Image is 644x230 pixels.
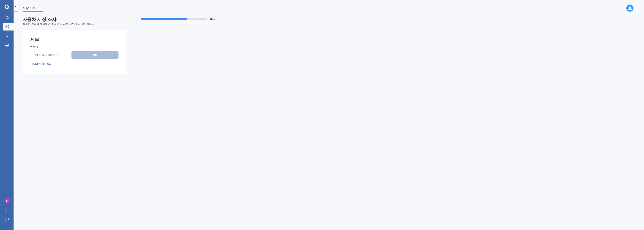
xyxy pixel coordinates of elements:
font: 번호판이 없어요 [32,62,51,65]
font: % [213,18,215,21]
font: 70 [210,18,213,21]
button: 번호판이 없어요 [30,60,52,67]
font: 자동차 시장 조사 [23,16,56,22]
img: ACg8ocL_NFwvDIr896q2baVBSALzeo-kyfpVGlnIIr24x3jMd4E54w=s96-c [4,198,10,204]
input: 번호판을 입력하세요 [30,51,70,59]
font: 번호판 [30,45,38,49]
font: 세부 [30,37,39,43]
font: 정확한 견적을 제공하려면 몇 가지 세부 정보가 더 필요합니다. [23,22,95,26]
font: 시장 조사 [23,6,35,10]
